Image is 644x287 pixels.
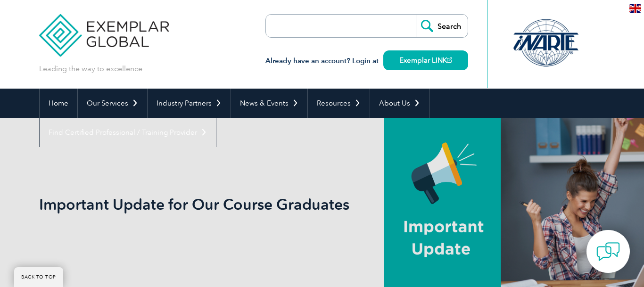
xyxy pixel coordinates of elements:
p: Leading the way to excellence [39,64,142,74]
img: open_square.png [447,57,452,63]
h1: Important Update for Our Course Graduates [39,195,401,213]
a: About Us [370,89,429,118]
img: en [629,4,641,13]
a: BACK TO TOP [14,267,63,287]
a: Our Services [78,89,147,118]
a: News & Events [231,89,307,118]
h3: Already have an account? Login at [265,55,468,67]
a: Exemplar LINK [383,50,468,70]
input: Search [416,15,468,37]
a: Home [40,89,77,118]
img: contact-chat.png [596,240,620,263]
a: Resources [308,89,370,118]
a: Industry Partners [148,89,231,118]
a: Find Certified Professional / Training Provider [40,118,216,147]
